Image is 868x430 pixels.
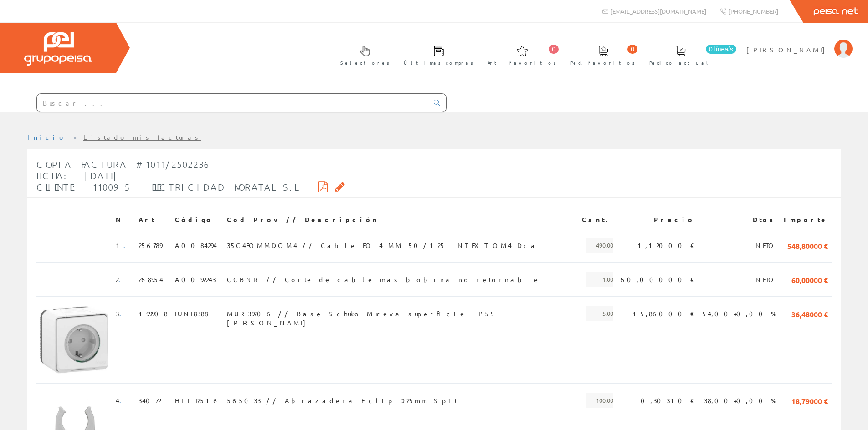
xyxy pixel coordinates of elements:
[119,309,127,318] a: .
[570,58,635,67] span: Ped. favoritos
[649,58,711,67] span: Pedido actual
[116,306,127,321] span: 3
[586,238,613,253] span: 490,00
[578,212,617,228] th: Cant.
[702,306,776,321] span: 54,00+0,00 %
[640,38,739,71] a: 0 línea/s Pedido actual
[586,272,613,287] span: 1,00
[37,94,428,112] input: Buscar ...
[617,212,699,228] th: Precio
[118,275,126,283] a: .
[331,38,394,71] a: Selectores
[641,393,695,408] span: 0,30310 €
[780,212,832,228] th: Importe
[139,238,162,253] span: 256789
[586,306,613,321] span: 5,00
[27,133,66,141] a: Inicio
[637,238,695,253] span: 1,12000 €
[123,241,131,249] a: .
[395,38,478,71] a: Últimas compras
[139,393,161,408] span: 34072
[227,272,540,287] span: CCBNR // Corte de cable mas bobina no retornable
[139,306,168,321] span: 199908
[116,238,131,253] span: 1
[116,272,126,287] span: 2
[632,306,695,321] span: 15,86000 €
[729,7,778,15] span: [PHONE_NUMBER]
[175,393,220,408] span: HILT2516
[611,7,706,15] span: [EMAIL_ADDRESS][DOMAIN_NAME]
[549,45,559,54] span: 0
[227,306,575,321] span: MUR39206 // Base Schuko Mureva superficie IP55 [PERSON_NAME]
[791,393,828,408] span: 18,79000 €
[135,212,171,228] th: Art
[36,159,297,192] span: Copia Factura #1011/2502236 Fecha: [DATE] Cliente: 110095 - ELECTRICIDAD MORATAL S.L
[746,45,830,54] span: [PERSON_NAME]
[227,393,457,408] span: 565033 // Abrazadera E-clip D25mm Spit
[119,396,127,405] a: .
[627,45,637,54] span: 0
[706,45,736,54] span: 0 línea/s
[787,238,828,253] span: 548,80000 €
[699,212,780,228] th: Dtos
[404,58,473,67] span: Últimas compras
[791,272,828,287] span: 60,00000 €
[340,58,390,67] span: Selectores
[704,393,776,408] span: 38,00+0,00 %
[791,306,828,321] span: 36,48000 €
[112,212,135,228] th: N
[175,272,216,287] span: A0092243
[335,183,345,190] i: Solicitar por email copia de la factura
[755,238,776,253] span: NETO
[227,238,538,253] span: 35C4FOMMDOM4 // Cable FO 4 MM 50/125 INT-EXT OM4 Dca
[175,238,217,253] span: A0084294
[175,306,208,321] span: EUNE8388
[83,133,201,141] a: Listado mis facturas
[171,212,223,228] th: Código
[755,272,776,287] span: NETO
[488,58,556,67] span: Art. favoritos
[586,393,613,408] span: 100,00
[223,212,578,228] th: Cod Prov // Descripción
[116,393,127,408] span: 4
[24,32,92,66] img: Grupo Peisa
[621,272,695,287] span: 60,00000 €
[746,38,853,46] a: [PERSON_NAME]
[139,272,163,287] span: 268954
[40,306,108,374] img: Foto artículo (150x150)
[318,183,328,190] i: Descargar PDF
